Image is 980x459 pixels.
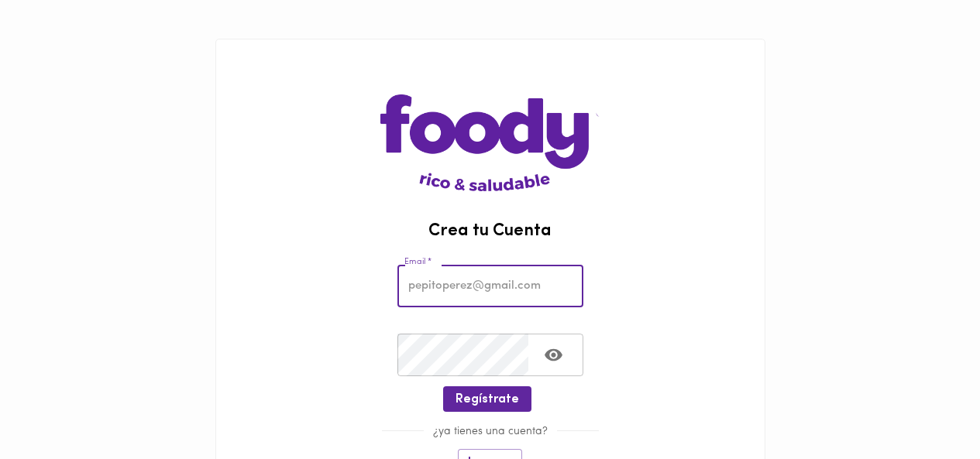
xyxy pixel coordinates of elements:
iframe: Messagebird Livechat Widget [890,369,965,444]
button: Regístrate [443,386,531,412]
img: logo-main-page.png [380,39,600,191]
h2: Crea tu Cuenta [216,222,765,241]
input: pepitoperez@gmail.com [397,265,583,307]
span: ¿ya tienes una cuenta? [424,426,557,437]
button: Toggle password visibility [535,336,573,374]
span: Regístrate [456,392,519,407]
